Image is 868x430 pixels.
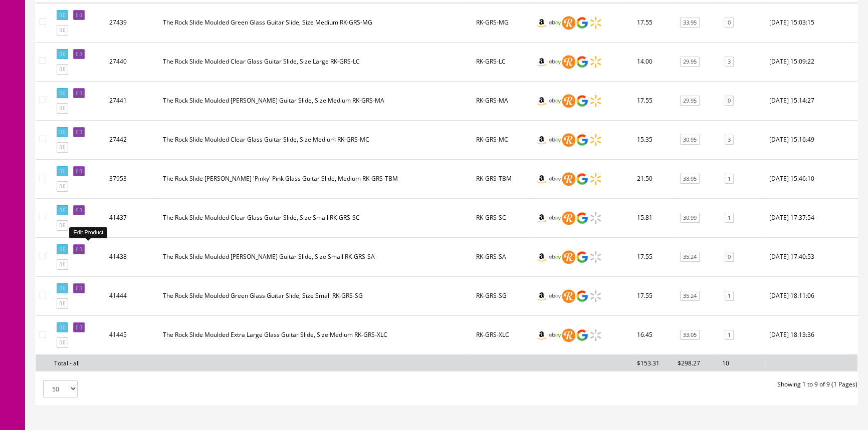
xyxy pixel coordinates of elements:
td: RK-GRS-SA [472,237,531,276]
img: ebay [548,94,562,108]
img: reverb [562,55,575,69]
td: 2025-02-15 17:37:54 [765,198,857,237]
div: Edit Product [69,227,107,238]
td: RK-GRS-SC [472,198,531,237]
td: RK-GRS-MC [472,120,531,159]
td: The Rock Slide Moulded Clear Glass Guitar Slide, Size Medium RK-GRS-MC [159,120,472,159]
img: reverb [562,133,575,147]
img: ebay [548,55,562,69]
img: walmart [589,328,602,342]
a: 0 [725,252,734,262]
img: google_shopping [575,94,589,108]
img: ebay [548,16,562,30]
img: google_shopping [575,328,589,342]
img: walmart [589,133,602,147]
td: The Rock Slide Moulded Green Glass Guitar Slide, Size Small RK-GRS-SG [159,276,472,315]
td: The Rock Slide Moulded Amber Glass Guitar Slide, Size Small RK-GRS-SA [159,237,472,276]
img: amazon [535,250,548,264]
td: RK-GRS-TBM [472,159,531,198]
a: 1 [725,213,734,223]
td: The Rock Slide Tyler Bryant 'Pinky' Pink Glass Guitar Slide, Medium RK-GRS-TBM [159,159,472,198]
td: 41438 [105,237,159,276]
img: walmart [589,16,602,30]
a: 1 [725,330,734,340]
a: 38.95 [680,174,700,184]
a: 30.99 [680,213,700,223]
img: ebay [548,328,562,342]
td: RK-GRS-MA [472,81,531,120]
img: amazon [535,211,548,225]
img: google_shopping [575,133,589,147]
img: google_shopping [575,250,589,264]
td: 37953 [105,159,159,198]
a: 35.24 [680,252,700,262]
td: 2024-04-11 15:46:10 [765,159,857,198]
img: walmart [589,289,602,303]
td: 27442 [105,120,159,159]
img: amazon [535,133,548,147]
img: google_shopping [575,289,589,303]
img: amazon [535,289,548,303]
td: 2021-06-30 15:03:15 [765,3,857,43]
td: 41445 [105,315,159,354]
img: reverb [562,94,575,108]
td: 41444 [105,276,159,315]
td: 27441 [105,81,159,120]
img: reverb [562,289,575,303]
img: reverb [562,211,575,225]
td: 21.50 [633,159,674,198]
td: 15.81 [633,198,674,237]
img: amazon [535,55,548,69]
a: 3 [725,57,734,67]
img: ebay [548,289,562,303]
a: 29.95 [680,96,700,106]
td: The Rock Slide Moulded Extra Large Glass Guitar Slide, Size Medium RK-GRS-XLC [159,315,472,354]
img: amazon [535,16,548,30]
td: 2025-02-15 17:40:53 [765,237,857,276]
a: 29.95 [680,57,700,67]
td: 17.55 [633,276,674,315]
td: 2021-06-30 15:16:49 [765,120,857,159]
td: 41437 [105,198,159,237]
td: 2021-06-30 15:14:27 [765,81,857,120]
td: RK-GRS-MG [472,3,531,43]
td: 16.45 [633,315,674,354]
td: $298.27 [674,354,718,371]
img: ebay [548,172,562,186]
img: walmart [589,94,602,108]
td: 27439 [105,3,159,43]
td: The Rock Slide Moulded Amber Glass Guitar Slide, Size Medium RK-GRS-MA [159,81,472,120]
td: Total - all [50,354,105,371]
a: 35.24 [680,291,700,301]
td: 10 [718,354,765,371]
td: The Rock Slide Moulded Clear Glass Guitar Slide, Size Large RK-GRS-LC [159,42,472,81]
td: 17.55 [633,3,674,43]
a: 1 [725,291,734,301]
td: RK-GRS-SG [472,276,531,315]
img: reverb [562,172,575,186]
a: 1 [725,174,734,184]
a: 0 [725,18,734,28]
a: 3 [725,135,734,145]
div: Showing 1 to 9 of 9 (1 Pages) [447,380,865,389]
img: reverb [562,250,575,264]
td: 2025-02-15 18:13:36 [765,315,857,354]
td: $153.31 [633,354,674,371]
img: amazon [535,328,548,342]
td: 27440 [105,42,159,81]
img: amazon [535,94,548,108]
img: ebay [548,250,562,264]
img: walmart [589,55,602,69]
img: google_shopping [575,211,589,225]
img: ebay [548,211,562,225]
td: 14.00 [633,42,674,81]
td: 2021-06-30 15:09:22 [765,42,857,81]
img: google_shopping [575,55,589,69]
img: walmart [589,172,602,186]
img: google_shopping [575,172,589,186]
td: 15.35 [633,120,674,159]
a: 30.95 [680,135,700,145]
td: RK-GRS-LC [472,42,531,81]
img: ebay [548,133,562,147]
a: 33.05 [680,330,700,340]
